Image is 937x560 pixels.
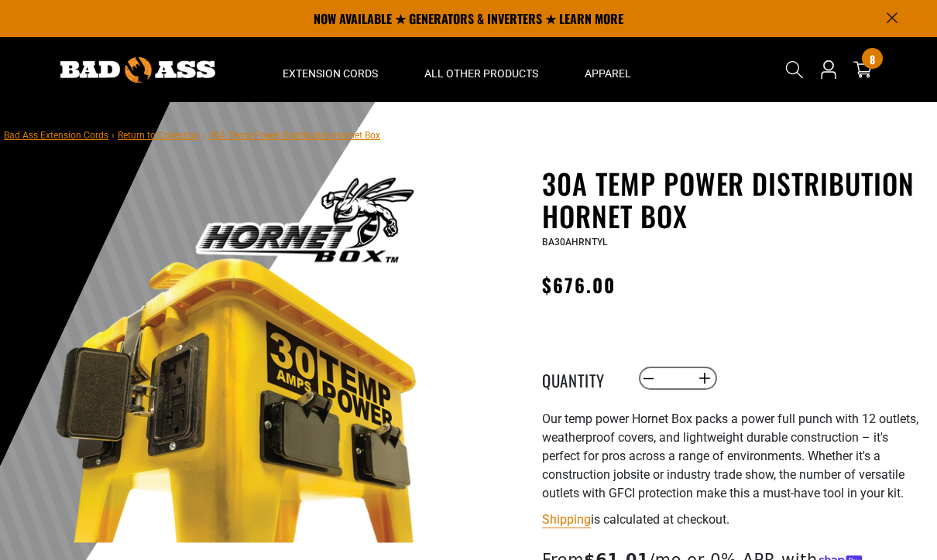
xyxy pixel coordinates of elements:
[542,237,607,248] span: BA30AHRNTYL
[542,271,616,299] span: $676.00
[870,53,875,65] span: 8
[542,411,918,500] span: Our temp power Hornet Box packs a power full punch with 12 outlets, weatherproof covers, and ligh...
[60,57,215,83] img: Bad Ass Extension Cords
[561,37,654,102] summary: Apparel
[203,130,206,141] span: ›
[259,37,401,102] summary: Extension Cords
[542,167,922,232] h1: 30A Temp Power Distribution Hornet Box
[542,368,620,388] label: Quantity
[542,509,922,530] div: is calculated at checkout.
[283,67,378,80] span: Extension Cords
[585,67,631,80] span: Apparel
[542,512,591,527] a: Shipping
[4,125,380,144] nav: breadcrumbs
[401,37,561,102] summary: All Other Products
[209,130,380,141] span: 30A Temp Power Distribution Hornet Box
[424,67,538,80] span: All Other Products
[4,130,108,141] a: Bad Ass Extension Cords
[112,130,115,141] span: ›
[782,57,807,82] summary: Search
[118,130,200,141] a: Return to Collection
